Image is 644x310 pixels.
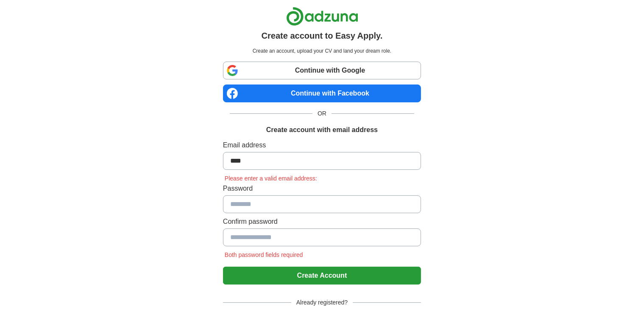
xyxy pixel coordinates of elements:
h1: Create account with email address [266,125,378,135]
span: Already registered? [291,298,353,307]
label: Password [223,183,421,194]
label: Confirm password [223,217,421,227]
p: Create an account, upload your CV and land your dream role. [225,47,419,55]
button: Create Account [223,267,421,285]
label: Email address [223,140,421,150]
a: Continue with Google [223,62,421,79]
span: Both password fields required [223,251,304,258]
span: OR [312,109,332,118]
h1: Create account to Easy Apply. [262,29,383,42]
a: Continue with Facebook [223,85,421,102]
img: Adzuna logo [286,7,358,26]
span: Please enter a valid email address: [223,175,319,182]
